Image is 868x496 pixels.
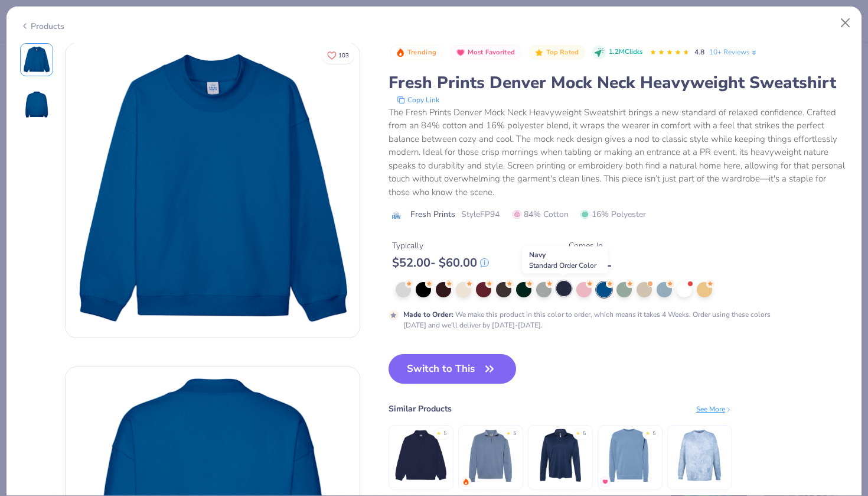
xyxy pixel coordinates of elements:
div: ★ [506,430,511,435]
img: Most Favorited sort [456,48,465,57]
button: Switch to This [389,354,517,384]
span: Trending [407,49,436,56]
span: 4.8 [694,47,704,57]
div: $ 52.00 - $ 60.00 [392,255,489,270]
a: 10+ Reviews [709,47,758,57]
span: Fresh Prints [410,208,455,221]
span: Standard Order Color [529,261,596,270]
img: Trending sort [396,48,405,57]
img: Fresh Prints Aspen Heavyweight Quarter-Zip [393,427,449,484]
img: Adidas Lightweight Quarter-Zip Pullover [532,427,588,484]
strong: Made to Order : [403,310,453,319]
div: Products [20,20,64,33]
span: Style FP94 [461,208,500,221]
div: The Fresh Prints Denver Mock Neck Heavyweight Sweatshirt brings a new standard of relaxed confide... [389,106,849,199]
div: Comes In [569,239,611,252]
span: 1.2M Clicks [609,47,642,57]
img: Top Rated sort [534,48,544,57]
img: Front [66,43,360,338]
img: Independent Trading Co. Heavyweight Pigment-Dyed Sweatshirt [602,427,658,484]
span: 16% Polyester [580,208,646,221]
div: See More [696,404,732,414]
button: Like [322,47,354,64]
span: 84% Cotton [513,208,569,221]
div: 5 [583,430,586,438]
button: Badge Button [450,45,521,60]
div: Fresh Prints Denver Mock Neck Heavyweight Sweatshirt [389,72,849,94]
button: copy to clipboard [393,94,443,106]
img: Comfort Colors Adult Quarter-Zip Sweatshirt [462,427,518,484]
span: 103 [338,53,349,59]
button: Close [834,12,857,34]
div: 5 [443,430,446,438]
span: Most Favorited [468,49,515,56]
img: Comfort Colors Adult Color Blast Crewneck Sweatshirt [671,427,727,484]
img: brand logo [389,210,404,220]
div: We make this product in this color to order, which means it takes 4 Weeks. Order using these colo... [403,309,794,330]
img: Front [22,46,51,74]
div: 5 [513,430,516,438]
div: Typically [392,239,489,252]
img: MostFav.gif [602,478,609,485]
div: ★ [436,430,441,435]
span: Top Rated [546,49,579,56]
div: 5 [652,430,655,438]
div: ★ [645,430,650,435]
div: ★ [576,430,580,435]
button: Badge Button [390,45,443,60]
img: Back [22,90,51,119]
div: Similar Products [389,403,452,415]
div: 4.8 Stars [650,43,690,62]
div: Navy [523,247,608,274]
button: Badge Button [528,45,585,60]
img: trending.gif [462,478,469,485]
